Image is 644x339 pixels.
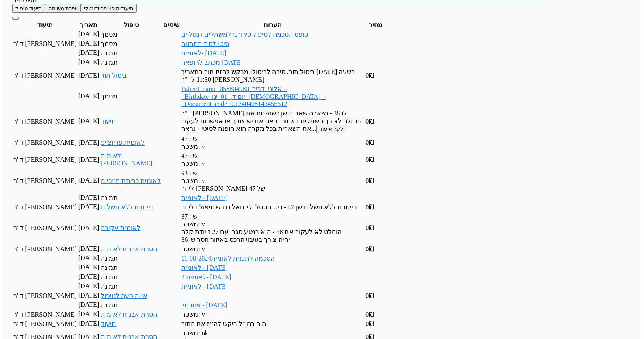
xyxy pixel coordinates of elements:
span: [DATE] [78,49,99,56]
a: לאומית- [DATE] [181,50,226,57]
a: מכתב לרופאה [DATE] [181,59,243,66]
span: [DATE] [78,139,99,146]
a: ביטול תור [101,72,127,79]
div: ד"ר [PERSON_NAME] [13,40,77,48]
span: לקרוא עוד [320,126,344,132]
span: [DATE] [78,194,99,201]
span: [DATE] [78,245,99,252]
div: ד"ר [PERSON_NAME] [13,72,77,79]
div: ד"ר [PERSON_NAME] [13,224,77,232]
a: לאומית - [DATE] [181,194,228,201]
span: משטח: v [181,311,205,318]
span: 0₪ [365,72,374,79]
span: [DATE] [78,273,99,280]
th: הערות [181,21,364,29]
span: תיעוד מיפוי פריודונטלי [84,5,133,11]
span: [DATE] [78,224,99,231]
div: ד"ר [PERSON_NAME] [13,311,77,318]
span: 0₪ [365,311,374,318]
a: לאומית עקירה [101,224,140,231]
a: לאומית - [DATE] [181,264,228,271]
span: שן: 47 משטח: v [181,152,205,167]
span: 0₪ [365,139,374,146]
span: [DATE] [78,30,99,37]
span: [DATE] [78,301,99,308]
button: תיעוד מיפוי פריודונטלי [81,4,136,13]
span: [DATE] [78,203,99,210]
a: Patient_name_058804980_אלוני_דביר_-_Birthdate_יום ד,_01_ינו_[DEMOGRAPHIC_DATA]_-_Document_code_0.... [181,85,326,107]
span: מסמך [101,93,117,100]
span: [DATE] [78,72,99,79]
button: יצירת משימה [45,4,81,13]
span: [DATE] [78,292,99,299]
span: [DATE] [78,311,99,317]
span: תמונה [101,274,118,280]
span: [DATE] [78,59,99,65]
span: שן: 93 משטח: v לייזר [PERSON_NAME] של 47 [181,169,265,192]
a: לאומית 2- [DATE] [181,274,231,280]
a: לאומית כריתת חניכיים [101,177,161,184]
a: הסרת אבנית לאומית [101,246,157,252]
th: שיניים [163,21,180,29]
th: תאריך [78,21,100,29]
span: שן: 47 משטח: v [181,135,205,150]
div: ד"ר [PERSON_NAME] [13,203,77,211]
a: ביקורת ללא תשלום [101,204,154,211]
span: מסמך [101,40,117,47]
span: תמונה [101,59,118,66]
th: טיפול [100,21,162,29]
span: תמונה [101,255,118,262]
span: [DATE] [78,177,99,184]
span: תמונה [101,283,118,290]
span: משטח: v [181,246,205,252]
span: [DATE] [78,320,99,327]
span: יצירת משימה [48,5,78,11]
span: תיעוד טיפול [15,5,42,11]
span: [DATE] [78,282,99,289]
span: [DATE] [78,117,99,124]
button: תיעוד טיפול [12,4,45,13]
th: מחיר [365,21,386,29]
span: 0₪ [365,204,374,211]
button: לקרוא עוד [316,125,347,133]
span: תמונה [101,194,118,201]
span: תמונה [101,302,118,309]
span: מסמך [101,31,117,38]
a: לאומית [PERSON_NAME] [101,152,152,167]
span: שן: 37 משטח: v הוחלט לא לעקור את 38 - היא במגע סגרי עם 27 נייודת קלה יהיה צורך בעיבוי הרכס באיזור... [181,213,341,243]
span: 0₪ [365,320,374,327]
a: פנורמיי - [DATE] [181,302,227,309]
div: ד"ר [PERSON_NAME] [13,139,77,146]
a: טופס הסכמה לטיפול כירורגי למשתלים דנטליים [181,31,308,38]
div: ד"ר [PERSON_NAME] [13,292,77,300]
span: 0₪ [365,177,374,184]
span: 0₪ [365,246,374,252]
div: ד"ר [PERSON_NAME] [13,177,77,185]
div: ד"ר [PERSON_NAME] [13,320,77,328]
span: [DATE] [78,264,99,271]
th: תיעוד [13,21,77,29]
a: 11-08-2024הסכמה לתכנית לאומית [181,255,274,262]
a: סיטי לסת תחתונה [181,40,229,47]
span: היה בחו"ל ביקש להזיז את התור [181,320,266,327]
div: ד"ר [PERSON_NAME] [13,156,77,163]
span: 0₪ [365,292,374,299]
a: תיעוד [101,118,116,125]
span: 0₪ [365,156,374,163]
span: תמונה [101,264,118,271]
span: 0₪ [365,224,374,231]
a: לאומית פריוצ'יפ [101,139,145,146]
span: תמונה [101,50,118,57]
a: תיעוד [101,320,116,327]
div: ד"ר [PERSON_NAME] [13,117,77,125]
span: ביקורת ללא תשלום שן 47 - כיס גיסטל ולינגואל נדרש טיפול בלייזר [181,204,357,211]
a: לאומית - [DATE] [181,283,228,290]
span: 0₪ [365,118,374,125]
span: [DATE] [78,40,99,47]
a: אי-הופעה לטיפול [101,292,147,299]
span: [DATE] [78,93,99,100]
span: ד"ר [PERSON_NAME] לו 38 - נשארה שארית שן כשנפתח את המתלה לצורך השתלים באיזור נראה אם יש צורך או א... [181,110,364,132]
div: ד"ר [PERSON_NAME] [13,245,77,253]
span: [DATE] [78,156,99,163]
span: ביטול תור. סיבה לביטול: מבקש להזיז תור בתאריך [DATE] בשעה 11:30 לד"ר [PERSON_NAME] [181,68,355,83]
